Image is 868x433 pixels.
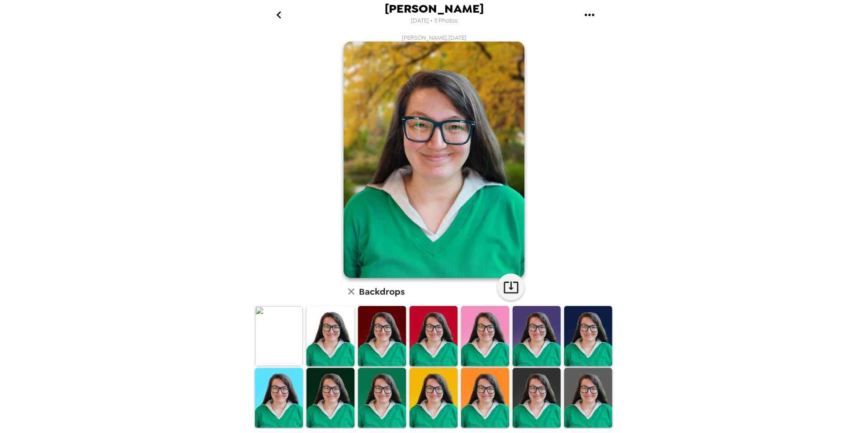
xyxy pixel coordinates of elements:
img: user [344,42,524,278]
span: [PERSON_NAME] , [DATE] [402,34,467,42]
span: [DATE] • 3 Photos [411,15,458,27]
h6: Backdrops [359,284,405,299]
img: Original [255,306,303,366]
span: [PERSON_NAME] [385,3,484,15]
